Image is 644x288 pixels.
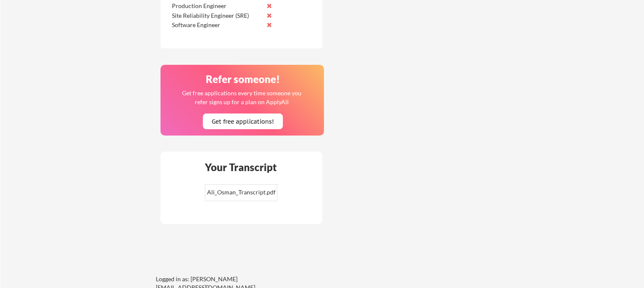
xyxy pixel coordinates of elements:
[172,11,261,20] div: Site Reliability Engineer (SRE)
[164,74,321,84] div: Refer someone!
[172,2,261,10] div: Production Engineer
[172,21,261,29] div: Software Engineer
[203,114,283,129] button: Get free applications!
[181,89,302,106] div: Get free applications every time someone you refer signs up for a plan on ApplyAll
[199,162,283,172] div: Your Transcript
